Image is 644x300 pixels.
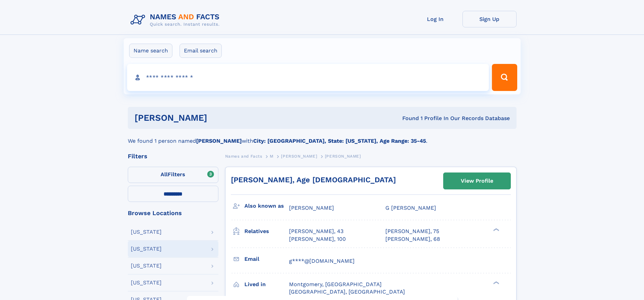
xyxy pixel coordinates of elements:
div: View Profile [461,173,493,189]
div: [US_STATE] [131,280,162,285]
a: [PERSON_NAME], 43 [289,228,343,235]
label: Filters [128,167,218,183]
a: Names and Facts [225,152,262,160]
a: [PERSON_NAME], Age [DEMOGRAPHIC_DATA] [231,176,396,184]
h3: Lived in [244,279,289,290]
div: [US_STATE] [131,263,162,269]
a: Sign Up [462,11,517,27]
img: Logo Names and Facts [128,11,225,29]
h3: Relatives [244,226,289,237]
div: ❯ [492,280,500,285]
a: Log In [408,11,462,27]
a: [PERSON_NAME], 100 [289,235,346,243]
span: G [PERSON_NAME] [385,205,436,211]
h3: Also known as [244,200,289,212]
a: [PERSON_NAME] [281,152,317,160]
label: Name search [129,44,172,58]
label: Email search [180,44,222,58]
div: [US_STATE] [131,246,162,252]
span: Montgomery, [GEOGRAPHIC_DATA] [289,281,382,287]
span: [PERSON_NAME] [325,154,361,159]
div: Filters [128,153,218,159]
span: All [161,171,168,178]
div: We found 1 person named with . [128,129,517,145]
span: [PERSON_NAME] [289,205,334,211]
span: M [270,154,273,159]
a: [PERSON_NAME], 68 [385,235,440,243]
input: search input [127,64,489,91]
div: Found 1 Profile In Our Records Database [305,115,510,122]
a: View Profile [444,173,510,189]
div: Browse Locations [128,210,218,216]
h1: [PERSON_NAME] [135,114,305,122]
span: [GEOGRAPHIC_DATA], [GEOGRAPHIC_DATA] [289,289,405,295]
span: [PERSON_NAME] [281,154,317,159]
button: Search Button [492,64,517,91]
div: [US_STATE] [131,229,162,235]
div: ❯ [492,228,500,232]
b: City: [GEOGRAPHIC_DATA], State: [US_STATE], Age Range: 35-45 [253,138,426,144]
h3: Email [244,253,289,265]
a: M [270,152,273,160]
b: [PERSON_NAME] [196,138,242,144]
a: [PERSON_NAME], 75 [385,228,439,235]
